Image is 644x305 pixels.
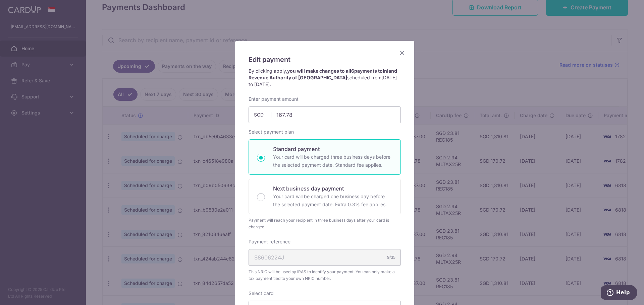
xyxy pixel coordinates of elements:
[601,285,637,302] iframe: Opens a widget where you can find more information
[387,254,395,261] div: 9/35
[273,153,392,169] p: Your card will be charged three business days before the selected payment date. Standard fee appl...
[249,54,401,65] h5: Edit payment
[273,184,392,193] p: Next business day payment
[249,290,274,297] label: Select card
[398,49,406,57] button: Close
[249,269,401,282] span: This NRIC will be used by IRAS to identify your payment. You can only make a tax payment tied to ...
[249,68,401,88] p: By clicking apply, scheduled from .
[249,129,294,135] label: Select payment plan
[249,238,290,245] label: Payment reference
[249,217,401,230] div: Payment will reach your recipient in three business days after your card is charged.
[249,68,397,80] strong: you will make changes to all payments to
[351,68,354,74] span: 6
[254,111,271,118] span: SGD
[249,96,299,102] label: Enter payment amount
[273,193,392,209] p: Your card will be charged one business day before the selected payment date. Extra 0.3% fee applies.
[249,106,401,123] input: 0.00
[273,145,392,153] p: Standard payment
